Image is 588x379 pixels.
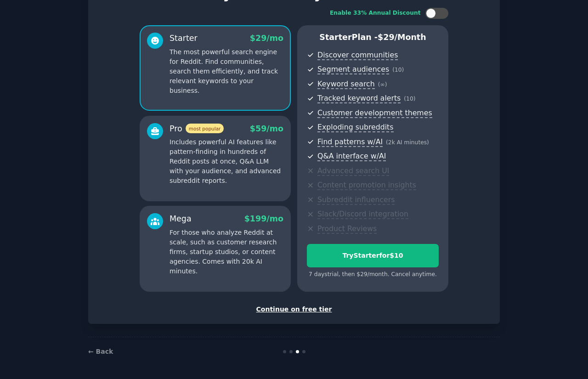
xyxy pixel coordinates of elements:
span: ( 2k AI minutes ) [386,139,429,146]
span: Advanced search UI [317,166,389,176]
span: ( 10 ) [392,67,404,73]
span: $ 29 /month [378,33,426,42]
span: most popular [186,124,224,133]
span: Segment audiences [317,65,389,74]
span: Find patterns w/AI [317,137,383,147]
span: Keyword search [317,79,375,89]
span: $ 59 /mo [250,124,283,133]
span: Product Reviews [317,224,377,234]
div: Try Starter for $10 [307,251,438,260]
span: Slack/Discord integration [317,209,408,219]
div: Starter [170,33,198,44]
p: For those who analyze Reddit at scale, such as customer research firms, startup studios, or conte... [170,228,283,276]
div: Mega [170,213,192,225]
span: Tracked keyword alerts [317,94,401,103]
div: Pro [170,123,224,135]
a: ← Back [88,348,113,355]
p: The most powerful search engine for Reddit. Find communities, search them efficiently, and track ... [170,47,283,96]
button: TryStarterfor$10 [307,244,439,267]
span: ( ∞ ) [378,81,387,88]
span: Customer development themes [317,108,432,118]
span: $ 29 /mo [250,34,283,43]
div: Enable 33% Annual Discount [330,9,421,17]
span: $ 199 /mo [244,214,283,223]
span: Discover communities [317,51,398,60]
span: ( 10 ) [404,96,415,102]
div: 7 days trial, then $ 29 /month . Cancel anytime. [307,271,439,279]
p: Includes powerful AI features like pattern-finding in hundreds of Reddit posts at once, Q&A LLM w... [170,137,283,186]
span: Q&A interface w/AI [317,152,386,161]
div: Continue on free tier [98,305,490,314]
p: Starter Plan - [307,32,439,43]
span: Exploding subreddits [317,123,393,132]
span: Content promotion insights [317,181,416,190]
span: Subreddit influencers [317,195,395,205]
